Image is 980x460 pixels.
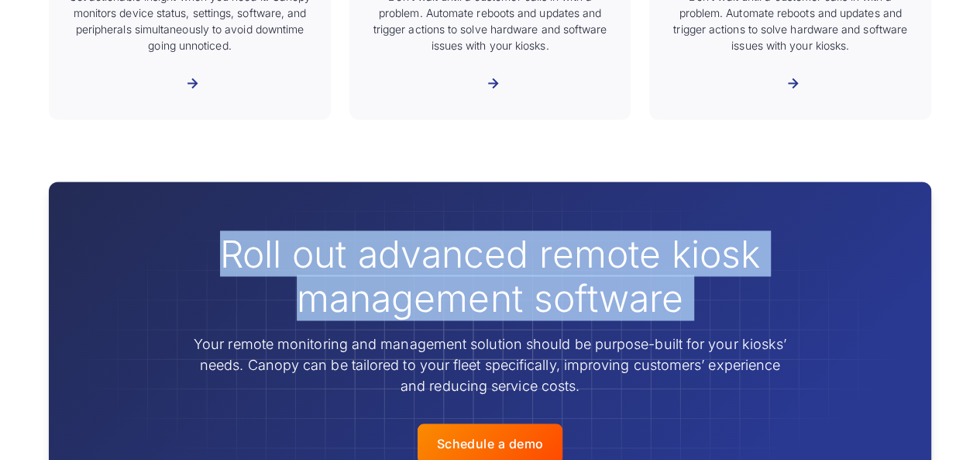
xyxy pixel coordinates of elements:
[436,436,543,451] div: Schedule a demo
[193,231,788,320] h2: Roll out advanced remote kiosk management software
[193,333,788,396] p: Your remote monitoring and management solution should be purpose-built for your kiosks’ needs. Ca...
